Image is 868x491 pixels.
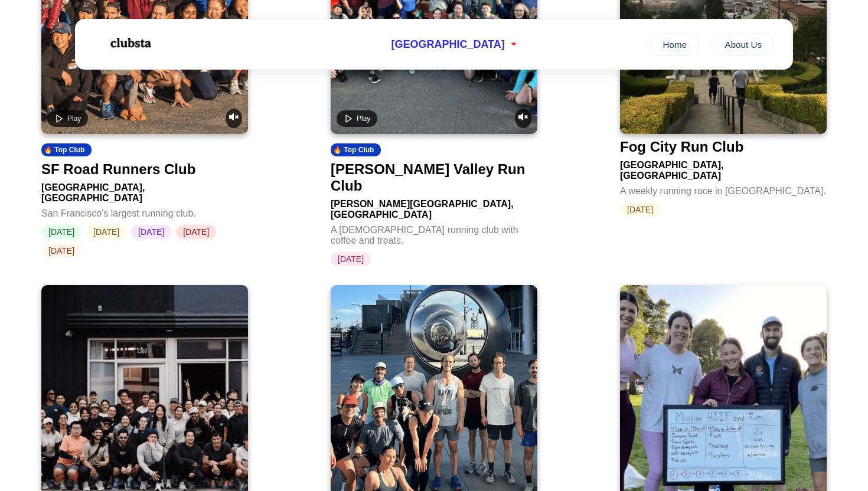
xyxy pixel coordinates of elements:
[620,139,743,155] div: Fog City Run Club
[651,33,699,55] a: Home
[41,161,195,178] div: SF Road Runners Club
[620,202,660,217] span: [DATE]
[94,28,165,58] img: Logo
[86,225,126,239] span: [DATE]
[391,38,504,51] span: [GEOGRAPHIC_DATA]
[331,220,537,246] div: A [DEMOGRAPHIC_DATA] running club with coffee and treats.
[41,178,248,204] div: [GEOGRAPHIC_DATA], [GEOGRAPHIC_DATA]
[226,109,242,128] button: Unmute video
[331,143,381,156] div: 🔥 Top Club
[357,114,370,123] span: Play
[41,225,81,239] span: [DATE]
[331,161,533,194] div: [PERSON_NAME] Valley Run Club
[515,109,531,128] button: Unmute video
[47,110,88,127] button: Play video
[331,194,537,220] div: [PERSON_NAME][GEOGRAPHIC_DATA], [GEOGRAPHIC_DATA]
[620,181,827,197] div: A weekly running race in [GEOGRAPHIC_DATA].
[620,155,827,181] div: [GEOGRAPHIC_DATA], [GEOGRAPHIC_DATA]
[713,33,774,55] a: About Us
[41,204,248,219] div: San Francisco's largest running club.
[337,110,377,127] button: Play video
[331,252,371,266] span: [DATE]
[41,244,81,258] span: [DATE]
[131,225,171,239] span: [DATE]
[176,225,216,239] span: [DATE]
[67,114,81,123] span: Play
[41,143,92,156] div: 🔥 Top Club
